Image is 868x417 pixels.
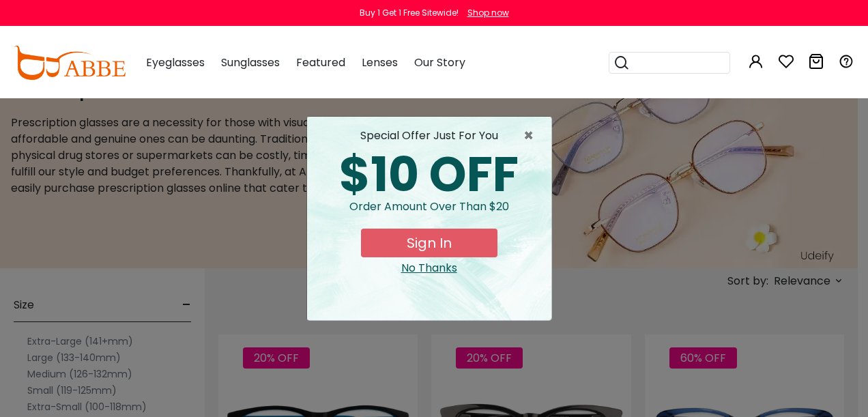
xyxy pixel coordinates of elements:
[362,55,398,70] span: Lenses
[360,7,459,19] div: Buy 1 Get 1 Free Sitewide!
[523,128,540,144] button: Close
[14,46,126,80] img: abbeglasses.com
[318,151,540,199] div: $10 OFF
[146,55,205,70] span: Eyeglasses
[467,7,509,19] div: Shop now
[221,55,280,70] span: Sunglasses
[318,260,540,276] div: Close
[461,7,509,18] a: Shop now
[318,128,540,144] div: special offer just for you
[296,55,345,70] span: Featured
[414,55,465,70] span: Our Story
[523,128,540,144] span: ×
[318,199,540,229] div: Order amount over than $20
[361,229,497,257] button: Sign In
